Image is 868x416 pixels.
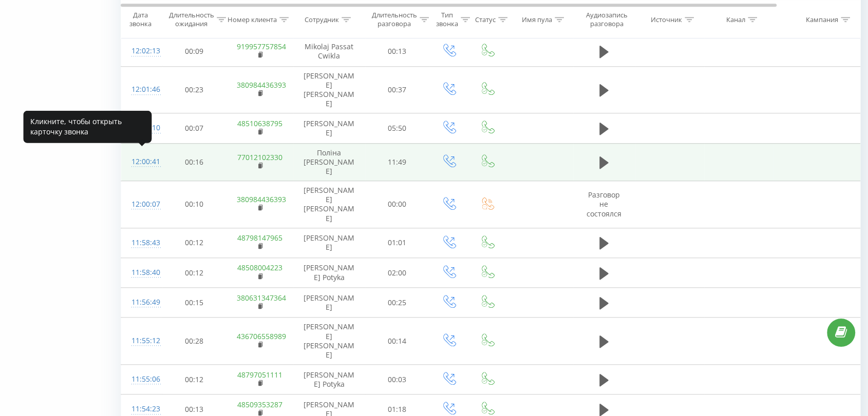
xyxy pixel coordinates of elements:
td: 00:25 [365,288,429,318]
td: [PERSON_NAME] [293,228,365,257]
td: 00:37 [365,66,429,113]
td: [PERSON_NAME] [PERSON_NAME] [293,181,365,228]
div: Дата звонка [121,11,159,28]
div: Длительность ожидания [169,11,214,28]
div: Номер клиента [228,15,277,24]
a: 380984436393 [237,80,286,90]
td: Mikolaj Passat Cwikla [293,36,365,66]
a: 380631347364 [237,293,286,303]
div: Имя пула [522,15,552,24]
td: 00:13 [365,36,429,66]
div: Сотрудник [305,15,339,24]
div: 12:00:07 [131,194,152,214]
td: [PERSON_NAME] Potyka [293,365,365,394]
a: 48509353287 [237,400,282,409]
td: 00:12 [162,258,227,288]
td: 11:49 [365,143,429,181]
div: 11:55:12 [131,331,152,351]
td: 01:01 [365,228,429,257]
td: 00:07 [162,113,227,143]
td: 00:12 [162,228,227,257]
td: Поліна [PERSON_NAME] [293,143,365,181]
td: 00:12 [162,365,227,394]
span: Разговор не состоялся [587,190,621,218]
td: 00:10 [162,181,227,228]
td: 00:23 [162,66,227,113]
td: 00:03 [365,365,429,394]
td: [PERSON_NAME] Potyka [293,258,365,288]
a: 919957757854 [237,42,286,51]
td: 02:00 [365,258,429,288]
div: 12:00:41 [131,152,152,172]
a: 48510638795 [237,118,282,128]
div: 12:02:13 [131,41,152,61]
td: 00:16 [162,143,227,181]
a: 436706558989 [237,331,286,341]
td: [PERSON_NAME] [PERSON_NAME] [293,318,365,365]
td: 00:15 [162,288,227,318]
div: 12:01:10 [131,118,152,138]
div: Длительность разговора [372,11,417,28]
a: 48797051111 [237,370,282,380]
div: Кампания [806,15,838,24]
td: 05:50 [365,113,429,143]
div: 11:58:43 [131,233,152,253]
td: [PERSON_NAME] [293,113,365,143]
div: Канал [726,15,745,24]
td: 00:14 [365,318,429,365]
a: 48798147965 [237,233,282,243]
div: Тип звонка [436,11,458,28]
td: 00:09 [162,36,227,66]
td: 00:00 [365,181,429,228]
div: 11:55:06 [131,369,152,389]
div: Аудиозапись разговора [582,11,632,28]
td: [PERSON_NAME] [PERSON_NAME] [293,66,365,113]
a: 380984436393 [237,194,286,204]
a: 48508004223 [237,263,282,272]
div: Статус [475,15,496,24]
td: 00:28 [162,318,227,365]
div: 12:01:46 [131,80,152,100]
div: 11:58:40 [131,263,152,283]
div: 11:56:49 [131,292,152,312]
div: Источник [651,15,682,24]
a: 77012102330 [237,152,282,162]
div: Кликните, чтобы открыть карточку звонка [23,110,152,143]
td: [PERSON_NAME] [293,288,365,318]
